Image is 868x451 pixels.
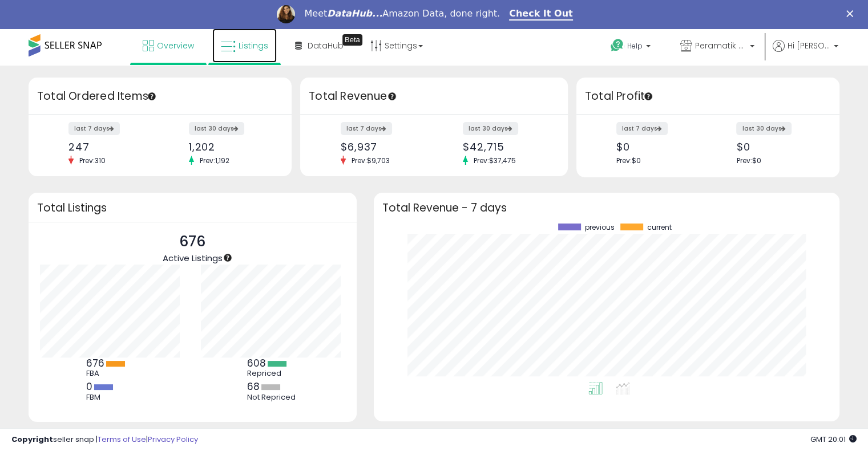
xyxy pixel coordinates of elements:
h3: Total Listings [37,204,348,212]
span: Hi [PERSON_NAME] [788,40,830,51]
div: Not Repriced [247,393,298,402]
div: FBM [86,393,138,402]
span: Help [627,41,643,51]
h3: Total Profit [585,88,831,104]
a: Settings [362,29,431,63]
span: Prev: 1,192 [194,156,235,165]
div: Meet Amazon Data, done right. [304,8,500,19]
a: Help [601,30,662,65]
h3: Total Revenue - 7 days [382,204,831,212]
div: 247 [68,141,151,153]
div: $42,715 [463,141,548,153]
label: last 7 days [616,122,668,135]
span: 2025-09-8 20:01 GMT [810,434,857,445]
a: Overview [134,29,203,63]
img: Profile image for Georgie [277,5,295,23]
div: Close [846,10,858,17]
b: 68 [247,380,260,393]
span: current [647,224,672,231]
span: Prev: $9,703 [346,156,395,165]
p: 676 [163,231,223,253]
span: Active Listings [163,252,223,264]
span: Listings [239,40,268,51]
span: Overview [157,40,194,51]
div: Tooltip anchor [643,91,653,101]
div: $0 [736,141,819,153]
div: Repriced [247,369,298,378]
a: Check It Out [509,8,573,21]
span: Prev: $37,475 [468,156,522,165]
div: Tooltip anchor [223,253,233,263]
a: DataHub [286,29,352,63]
strong: Copyright [11,434,53,445]
a: Peramatik Goods Ltd US [672,29,763,66]
div: seller snap | | [11,434,198,445]
i: Get Help [610,38,624,52]
label: last 30 days [736,122,792,135]
span: Prev: $0 [736,156,761,165]
label: last 30 days [189,122,244,135]
a: Privacy Policy [148,434,198,445]
div: $6,937 [341,141,426,153]
div: FBA [86,369,138,378]
span: Peramatik Goods Ltd US [695,40,746,51]
label: last 7 days [341,122,392,135]
a: Listings [212,29,277,63]
i: DataHub... [327,8,382,19]
span: previous [585,224,615,231]
h3: Total Ordered Items [37,88,283,104]
a: Hi [PERSON_NAME] [773,40,838,66]
div: Tooltip anchor [342,34,362,46]
div: Tooltip anchor [147,91,157,101]
b: 608 [247,356,266,370]
div: Tooltip anchor [387,91,397,101]
b: 676 [86,356,104,370]
div: $0 [616,141,699,153]
div: 1,202 [189,141,272,153]
label: last 7 days [68,122,120,135]
h3: Total Revenue [309,88,559,104]
label: last 30 days [463,122,518,135]
span: Prev: 310 [74,156,111,165]
span: Prev: $0 [616,156,641,165]
span: DataHub [308,40,344,51]
b: 0 [86,380,92,393]
a: Terms of Use [98,434,146,445]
